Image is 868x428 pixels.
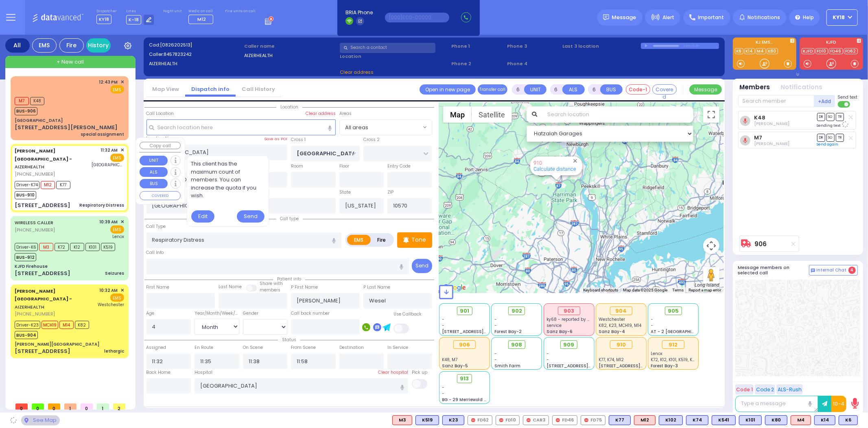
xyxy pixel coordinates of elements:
span: Phone 3 [507,43,560,50]
span: K48 [30,97,44,105]
label: Fire units on call [225,9,256,14]
a: Call History [236,85,281,93]
div: K102 [659,415,683,425]
span: Chaim Horowitz [754,141,789,147]
div: KJFD Firehouse [15,263,48,269]
label: Lines [126,9,154,14]
button: KY18 [826,9,858,26]
button: ALS-Rush [776,384,803,395]
label: Call back number [291,310,330,317]
div: K101 [739,415,762,425]
span: Driver-K6 [15,243,38,251]
span: - [494,322,497,329]
a: FD46 [829,48,843,54]
label: First Name [146,284,170,291]
span: K82, K23, MCH19, M14 [599,322,641,329]
span: K48, M7 [442,357,458,363]
button: Code 2 [755,384,775,395]
span: Status [278,337,300,343]
div: [STREET_ADDRESS][PERSON_NAME] [15,124,118,132]
img: Google [441,282,468,293]
button: Close [571,157,579,165]
div: FD46 [552,415,577,425]
span: K77 [56,181,70,189]
span: - [494,316,497,322]
button: Notifications [781,83,823,92]
label: P First Name [291,284,318,291]
a: Open in new page [420,84,476,95]
span: 908 [511,341,522,349]
input: Search member [738,95,814,107]
button: Internal Chat 4 [809,265,858,276]
div: CAR3 [523,415,549,425]
span: [PHONE_NUMBER] [15,171,55,177]
span: Help [803,14,814,21]
div: BLS [686,415,708,425]
span: Location [276,104,302,110]
label: Dispatcher [96,9,117,14]
span: DR [817,134,825,141]
button: Code-1 [626,84,650,95]
div: 903 [558,307,580,315]
label: Entry Code [387,163,411,170]
label: Call Type [146,223,166,230]
span: Smith Farm [494,363,520,369]
div: ALS [634,415,656,425]
button: ALS [140,167,168,177]
div: Year/Month/Week/Day [195,310,239,317]
label: Back Home [146,369,171,376]
button: Message [689,84,722,95]
button: UNIT [140,156,168,165]
div: FD75 [581,415,606,425]
span: M12 [41,181,55,189]
button: Drag Pegman onto the map to open Street View [703,267,719,283]
a: K14 [744,48,755,54]
button: 10-4 [831,396,846,412]
span: [PHONE_NUMBER] [15,227,55,233]
label: ZIP [387,189,394,196]
span: - [494,357,497,363]
span: - [494,351,497,357]
label: EMS [347,235,371,245]
label: Last 3 location [563,43,641,50]
a: Open this area in Google Maps (opens a new window) [441,282,468,293]
div: All [5,38,30,53]
label: Location Name [146,135,179,142]
div: BLS [839,415,858,425]
span: K101 [85,243,100,251]
label: Cross 1 [291,137,306,143]
span: Phone 1 [451,43,504,50]
span: 0 [48,404,60,410]
span: Sending text [817,123,851,128]
span: BUS-904 [15,331,38,339]
span: - [442,316,445,322]
a: K48 [754,115,765,121]
div: special assignment [81,131,124,137]
span: 913 [460,375,469,383]
div: BLS [442,415,464,425]
span: Phone 4 [507,60,560,67]
span: Message [612,13,636,22]
span: All areas [345,124,368,132]
div: K519 [415,415,439,425]
label: Assigned [146,344,166,351]
div: 910 [610,340,632,349]
div: BLS [739,415,762,425]
span: K72 [55,243,69,251]
span: M14 [59,321,74,329]
div: K80 [765,415,787,425]
label: Room [291,163,303,170]
div: lethargic [104,348,124,354]
span: Internal Chat [817,267,847,273]
label: KJFD [800,40,863,46]
span: All areas [339,119,432,135]
label: KJ EMS... [733,40,796,46]
span: K-18 [126,15,141,24]
span: + New call [57,58,84,66]
a: 906 [755,241,767,247]
span: M12 [197,16,206,22]
div: FD10 [496,415,520,425]
label: P Last Name [363,284,390,291]
span: Alert [662,14,674,21]
span: - [547,351,549,357]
